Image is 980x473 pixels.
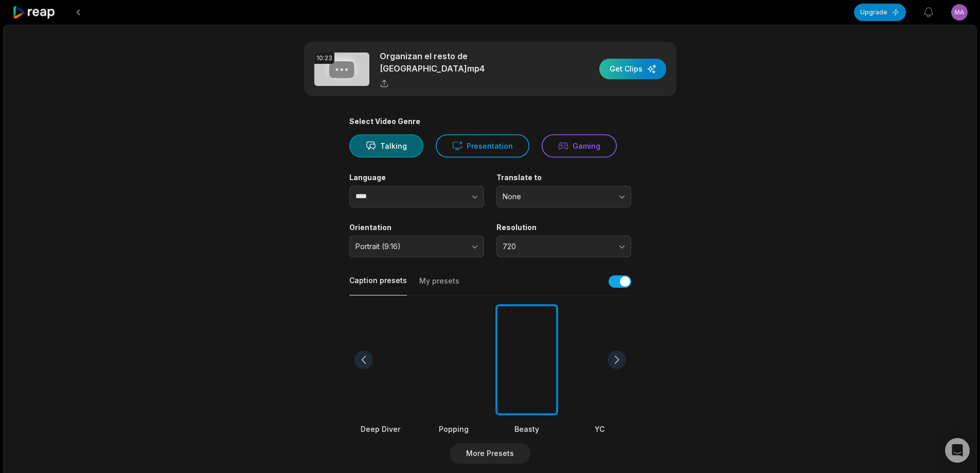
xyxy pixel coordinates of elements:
span: Portrait (9:16) [355,242,464,251]
button: Upgrade [854,4,906,21]
button: None [496,186,631,207]
p: Organizan el resto de [GEOGRAPHIC_DATA]mp4 [380,50,557,75]
button: Get Clips [599,59,666,79]
button: Gaming [542,134,617,157]
div: Beasty [495,424,558,434]
div: Deep Diver [349,424,412,434]
div: Popping [422,424,485,434]
button: More Presets [450,443,530,464]
button: 720 [496,236,631,257]
label: Resolution [496,223,631,232]
div: 10:23 [314,52,334,64]
div: Select Video Genre [349,117,631,126]
button: Caption presets [349,275,407,295]
button: Talking [349,134,423,157]
span: 720 [503,242,611,251]
button: Portrait (9:16) [349,236,484,257]
div: YC [568,424,631,434]
button: Presentation [436,134,529,157]
label: Translate to [496,173,631,182]
button: My presets [419,276,459,295]
label: Language [349,173,484,182]
label: Orientation [349,223,484,232]
div: Open Intercom Messenger [945,438,970,463]
span: None [503,192,611,201]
